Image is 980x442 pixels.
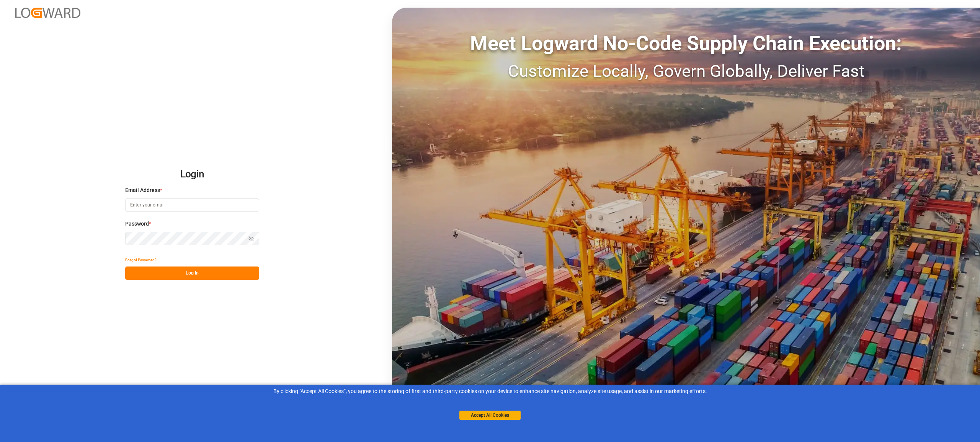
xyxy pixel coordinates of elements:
[125,198,259,212] input: Enter your email
[125,253,157,266] button: Forgot Password?
[125,186,160,194] span: Email Address
[15,8,80,18] img: Logward_new_orange.png
[125,162,259,187] h2: Login
[459,411,521,420] button: Accept All Cookies
[392,58,980,84] div: Customize Locally, Govern Globally, Deliver Fast
[5,387,975,395] div: By clicking "Accept All Cookies”, you agree to the storing of first and third-party cookies on yo...
[125,266,259,280] button: Log In
[125,220,149,228] span: Password
[392,29,980,58] div: Meet Logward No-Code Supply Chain Execution:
